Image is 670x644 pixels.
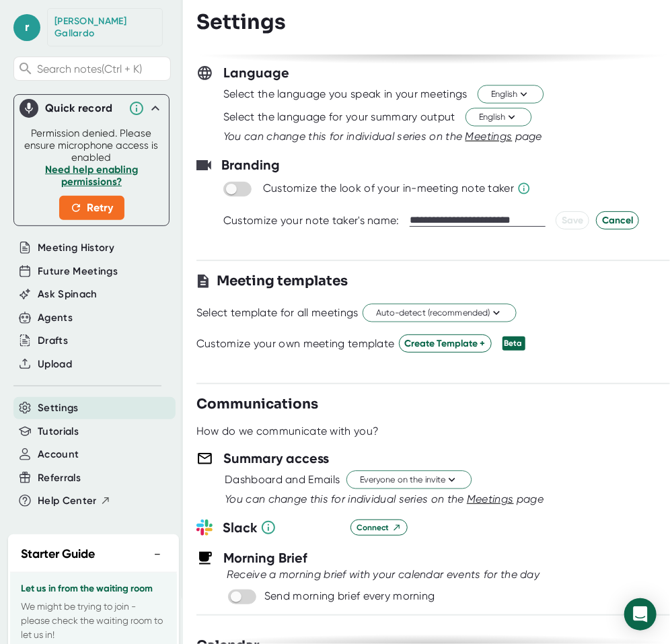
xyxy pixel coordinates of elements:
[196,337,395,351] div: Customize your own meeting template
[196,394,318,415] h3: Communications
[363,303,517,322] button: Auto-detect (recommended)
[346,470,472,489] button: Everyone on the invite
[466,108,531,126] button: English
[196,10,286,34] h3: Settings
[223,214,400,227] div: Customize your note taker's name:
[20,95,163,122] div: Quick record
[399,334,492,353] button: Create Template +
[37,63,167,75] span: Search notes (Ctrl + K)
[360,473,458,486] span: Everyone on the invite
[624,598,657,631] div: Open Intercom Messenger
[467,491,514,507] button: Meetings
[196,425,379,438] div: How do we communicate with you?
[21,600,166,642] p: We might be trying to join - please check the waiting room to let us in!
[223,548,307,568] h3: Morning Brief
[22,127,161,220] div: Permission denied. Please ensure microphone access is enabled
[223,110,455,124] div: Select the language for your summary output
[223,448,329,468] h3: Summary access
[263,182,514,195] div: Customize the look of your in-meeting note taker
[502,336,525,351] div: Beta
[596,211,639,229] button: Cancel
[357,522,402,534] span: Connect
[13,14,40,41] span: r
[38,333,68,349] button: Drafts
[478,85,544,103] button: English
[223,130,542,143] i: You can change this for individual series on the page
[602,213,633,227] span: Cancel
[223,87,468,101] div: Select the language you speak in your meetings
[38,493,97,509] span: Help Center
[54,15,155,39] div: Rob Gallardo
[38,447,79,462] button: Account
[466,129,513,145] button: Meetings
[225,493,544,505] i: You can change this for individual series on the page
[38,493,111,509] button: Help Center
[38,357,72,372] button: Upload
[38,470,81,486] button: Referrals
[70,200,114,216] span: Retry
[491,87,530,100] span: English
[45,164,138,188] a: Need help enabling permissions?
[405,336,486,351] span: Create Template +
[227,568,539,581] i: Receive a morning brief with your calendar events for the day
[38,310,73,326] button: Agents
[196,306,359,320] div: Select template for all meetings
[21,583,166,594] h3: Let us in from the waiting room
[556,211,589,229] button: Save
[466,130,513,143] span: Meetings
[38,400,79,416] button: Settings
[38,264,118,279] button: Future Meetings
[38,424,79,439] button: Tutorials
[264,589,435,603] div: Send morning brief every morning
[45,102,122,115] div: Quick record
[376,306,503,319] span: Auto-detect (recommended)
[479,110,518,123] span: English
[217,271,348,291] h3: Meeting templates
[223,63,289,83] h3: Language
[467,493,514,505] span: Meetings
[149,544,166,564] button: −
[223,517,340,538] h3: Slack
[350,520,408,536] button: Connect
[38,240,114,256] button: Meeting History
[59,196,124,220] button: Retry
[562,213,583,227] span: Save
[221,155,280,175] h3: Branding
[21,545,95,563] h2: Starter Guide
[225,473,340,487] div: Dashboard and Emails
[38,287,98,302] button: Ask Spinach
